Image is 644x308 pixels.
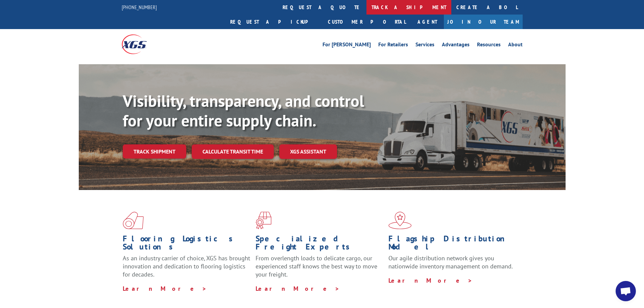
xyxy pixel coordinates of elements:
a: Learn More > [123,285,207,292]
h1: Flooring Logistics Solutions [123,235,251,254]
a: Agent [411,15,444,29]
span: As an industry carrier of choice, XGS has brought innovation and dedication to flooring logistics... [123,254,250,278]
a: For Retailers [378,42,408,49]
h1: Specialized Freight Experts [256,235,383,254]
a: [PHONE_NUMBER] [122,4,157,10]
a: Join Our Team [444,15,523,29]
a: Learn More > [388,277,473,284]
a: Resources [477,42,501,49]
div: Open chat [616,281,636,301]
a: About [508,42,523,49]
h1: Flagship Distribution Model [388,235,516,254]
a: Track shipment [123,144,186,159]
a: Learn More > [256,285,340,292]
img: xgs-icon-total-supply-chain-intelligence-red [123,212,144,229]
a: Request a pickup [225,15,323,29]
b: Visibility, transparency, and control for your entire supply chain. [123,90,364,131]
p: From overlength loads to delicate cargo, our experienced staff knows the best way to move your fr... [256,254,383,284]
a: Advantages [442,42,470,49]
a: Calculate transit time [192,144,274,159]
a: Services [415,42,434,49]
img: xgs-icon-focused-on-flooring-red [256,212,271,229]
a: For [PERSON_NAME] [323,42,371,49]
img: xgs-icon-flagship-distribution-model-red [388,212,412,229]
a: XGS ASSISTANT [279,144,337,159]
a: Customer Portal [323,15,411,29]
span: Our agile distribution network gives you nationwide inventory management on demand. [388,254,513,270]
